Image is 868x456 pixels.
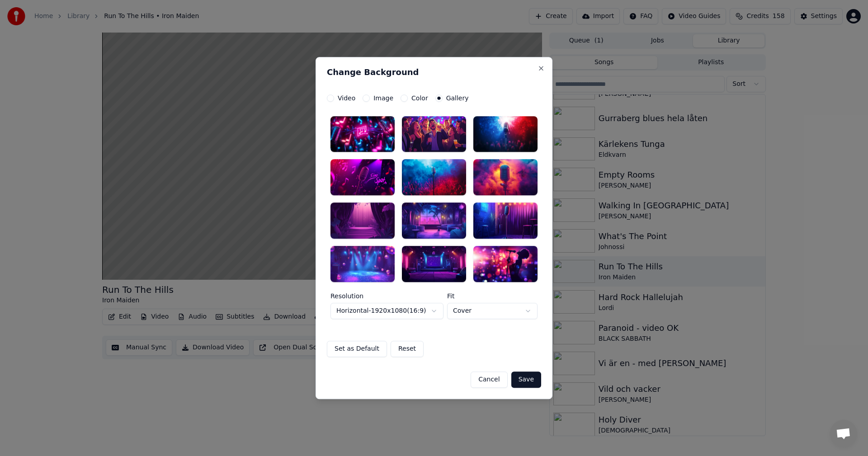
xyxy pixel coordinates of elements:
label: Color [411,95,428,101]
label: Gallery [446,95,469,101]
label: Fit [447,293,538,299]
label: Resolution [330,293,443,299]
label: Image [373,95,393,101]
label: Video [338,95,355,101]
button: Cancel [471,371,507,388]
button: Reset [391,341,424,357]
button: Set as Default [327,341,387,357]
h2: Change Background [327,68,541,76]
button: Save [511,371,541,388]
